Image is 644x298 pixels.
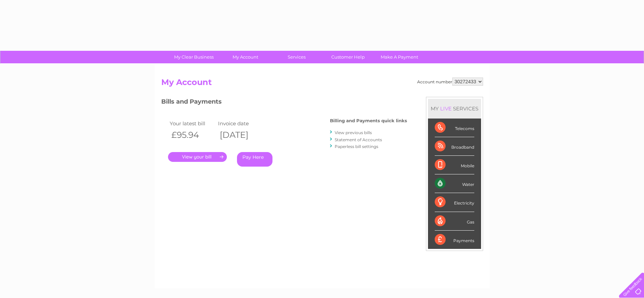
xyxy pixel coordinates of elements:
[161,78,483,90] h2: My Account
[216,119,265,128] td: Invoice date
[168,152,227,162] a: .
[435,119,474,137] div: Telecoms
[435,156,474,174] div: Mobile
[166,51,222,63] a: My Clear Business
[335,137,382,142] a: Statement of Accounts
[320,51,376,63] a: Customer Help
[168,128,217,142] th: £95.94
[417,78,483,86] div: Account number
[372,51,427,63] a: Make A Payment
[435,231,474,249] div: Payments
[335,130,372,135] a: View previous bills
[237,152,272,167] a: Pay Here
[335,144,378,149] a: Paperless bill settings
[330,118,407,123] h4: Billing and Payments quick links
[435,174,474,193] div: Water
[161,97,407,109] h3: Bills and Payments
[269,51,325,63] a: Services
[428,99,481,118] div: MY SERVICES
[439,105,453,112] div: LIVE
[435,193,474,212] div: Electricity
[435,212,474,231] div: Gas
[168,119,217,128] td: Your latest bill
[435,137,474,156] div: Broadband
[216,128,265,142] th: [DATE]
[217,51,273,63] a: My Account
